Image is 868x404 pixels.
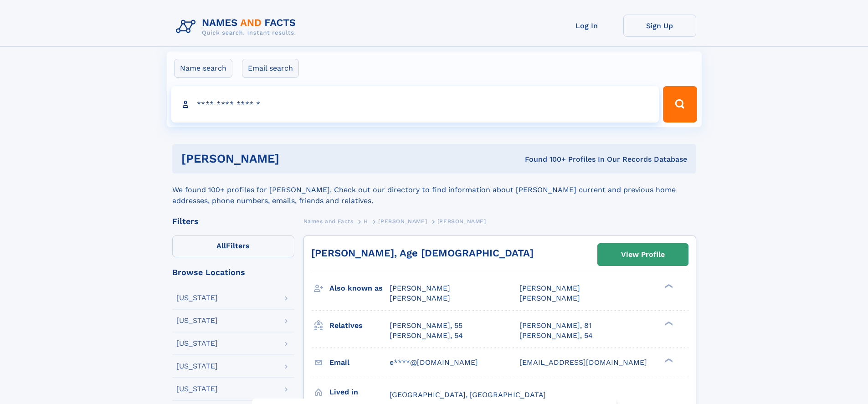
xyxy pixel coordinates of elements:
div: ❯ [663,357,673,363]
a: Log In [550,15,623,37]
div: ❯ [663,283,673,289]
a: [PERSON_NAME], 81 [519,321,591,331]
label: Name search [174,59,232,78]
img: Logo Names and Facts [172,15,303,39]
div: ❯ [663,320,673,326]
span: [PERSON_NAME] [378,218,427,225]
div: View Profile [621,244,665,265]
div: Browse Locations [172,268,294,276]
h1: [PERSON_NAME] [181,153,402,164]
div: [US_STATE] [176,385,218,393]
label: Filters [172,235,294,257]
div: [US_STATE] [176,317,218,324]
span: [PERSON_NAME] [390,294,450,302]
h3: Relatives [329,318,390,333]
a: [PERSON_NAME], 54 [519,331,593,341]
h3: Email [329,355,390,370]
span: [PERSON_NAME] [390,284,450,292]
a: H [364,215,368,227]
span: [PERSON_NAME] [519,284,580,292]
a: [PERSON_NAME], Age [DEMOGRAPHIC_DATA] [311,247,534,259]
label: Email search [242,59,299,78]
div: [US_STATE] [176,294,218,302]
div: We found 100+ profiles for [PERSON_NAME]. Check out our directory to find information about [PERS... [172,174,696,206]
a: View Profile [598,244,688,266]
button: Search Button [663,86,697,123]
span: H [364,218,368,225]
span: [PERSON_NAME] [519,294,580,302]
a: [PERSON_NAME], 55 [390,321,462,331]
div: Filters [172,217,294,225]
a: [PERSON_NAME], 54 [390,331,463,341]
a: Names and Facts [303,215,354,227]
div: [US_STATE] [176,340,218,347]
h3: Lived in [329,384,390,400]
input: search input [171,86,659,123]
a: Sign Up [623,15,696,37]
span: All [216,241,226,250]
div: [US_STATE] [176,363,218,370]
span: [EMAIL_ADDRESS][DOMAIN_NAME] [519,358,647,367]
span: [GEOGRAPHIC_DATA], [GEOGRAPHIC_DATA] [390,390,546,399]
a: [PERSON_NAME] [378,215,427,227]
h3: Also known as [329,281,390,296]
span: [PERSON_NAME] [437,218,486,225]
div: Found 100+ Profiles In Our Records Database [402,154,687,164]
